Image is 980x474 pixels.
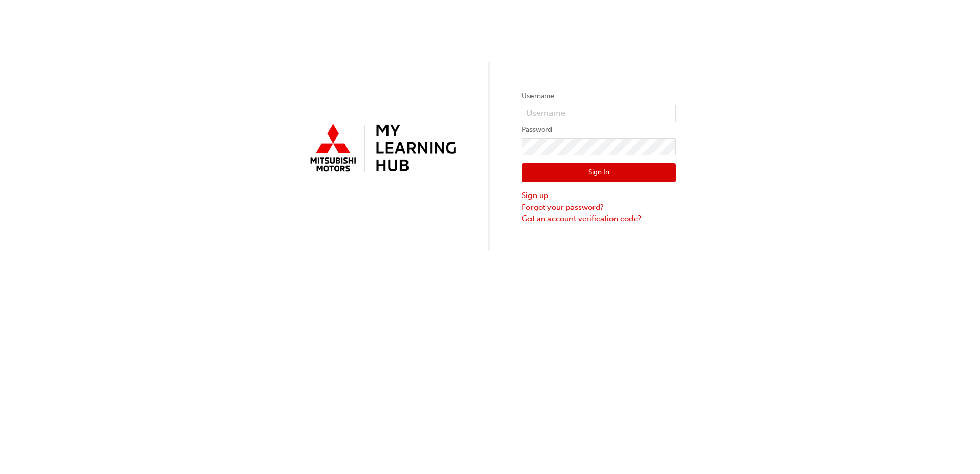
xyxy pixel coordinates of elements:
a: Sign up [522,190,676,202]
a: Forgot your password? [522,202,676,213]
input: Username [522,105,676,122]
button: Sign In [522,163,676,183]
a: Got an account verification code? [522,213,676,225]
label: Password [522,124,676,136]
img: mmal [304,120,458,178]
label: Username [522,90,676,103]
